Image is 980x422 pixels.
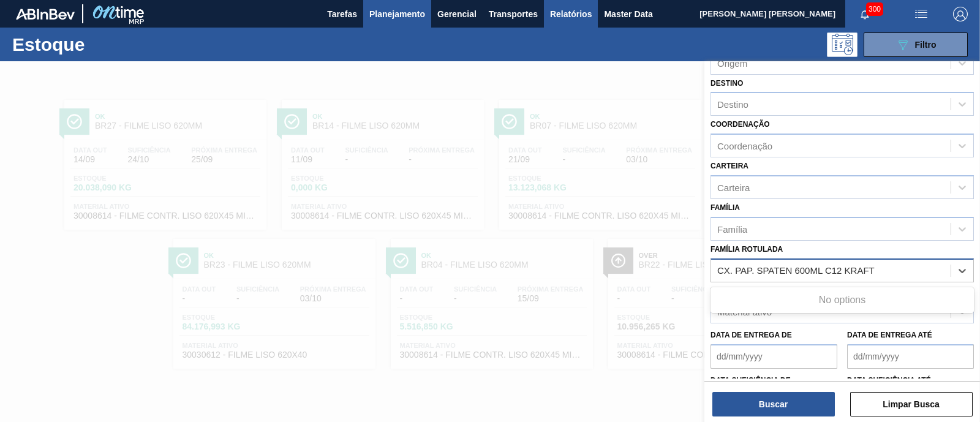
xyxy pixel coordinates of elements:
span: Tarefas [327,7,357,21]
div: No options [710,290,974,311]
label: Data de Entrega de [710,331,792,339]
span: Transportes [489,7,538,21]
div: Destino [717,99,748,110]
label: Família Rotulada [710,245,783,254]
div: Família [717,224,747,234]
label: Família [710,203,740,212]
span: Relatórios [550,7,592,21]
img: userActions [914,7,929,21]
label: Carteira [710,162,748,170]
input: dd/mm/yyyy [847,344,974,369]
div: Coordenação [717,141,772,151]
label: Destino [710,79,743,88]
h1: Estoque [12,37,190,51]
button: Notificações [845,6,884,23]
span: Master Data [604,7,652,21]
span: Planejamento [369,7,425,21]
span: Gerencial [437,7,477,21]
img: Logout [953,7,968,21]
span: Filtro [915,40,937,50]
input: dd/mm/yyyy [710,344,837,369]
span: 300 [866,2,883,16]
label: Material ativo [710,287,772,295]
label: Data suficiência até [847,376,931,385]
label: Coordenação [710,120,770,129]
div: Origem [717,58,747,68]
label: Data suficiência de [710,376,791,385]
button: Filtro [864,32,968,57]
div: Pogramando: nenhum usuário selecionado [827,32,858,57]
label: Data de Entrega até [847,331,932,339]
div: Carteira [717,182,750,192]
img: TNhmsLtSVTkK8tSr43FrP2fwEKptu5GPRR3wAAAABJRU5ErkJggg== [16,9,75,20]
